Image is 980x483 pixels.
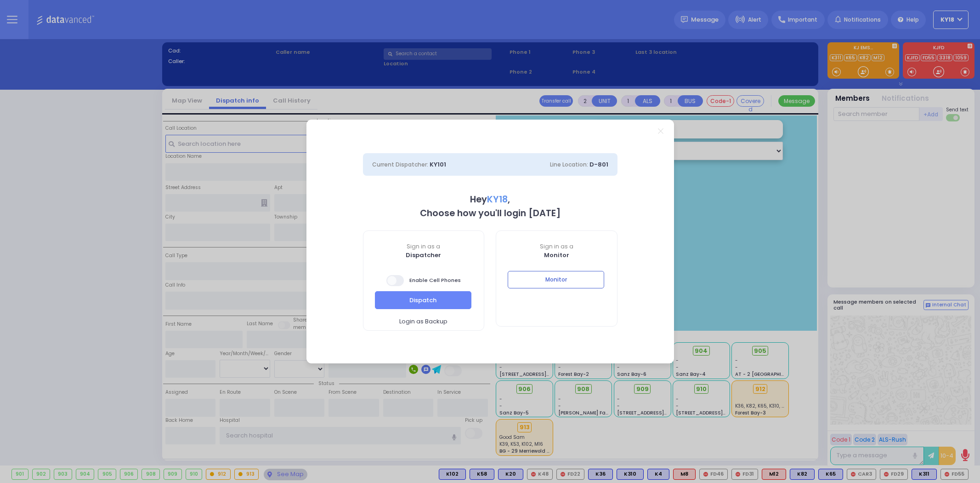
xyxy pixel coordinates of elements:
[372,161,428,168] span: Current Dispatcher:
[363,242,484,251] span: Sign in as a
[496,242,617,251] span: Sign in as a
[550,161,588,168] span: Line Location:
[544,251,569,259] b: Monitor
[420,207,561,219] b: Choose how you'll login [DATE]
[375,291,471,309] button: Dispatch
[406,251,441,259] b: Dispatcher
[430,160,446,169] span: KY101
[470,193,510,206] b: Hey ,
[589,160,608,169] span: D-801
[658,128,663,133] a: Close
[508,271,604,288] button: Monitor
[399,317,448,326] span: Login as Backup
[386,274,461,287] span: Enable Cell Phones
[487,193,508,206] span: KY18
